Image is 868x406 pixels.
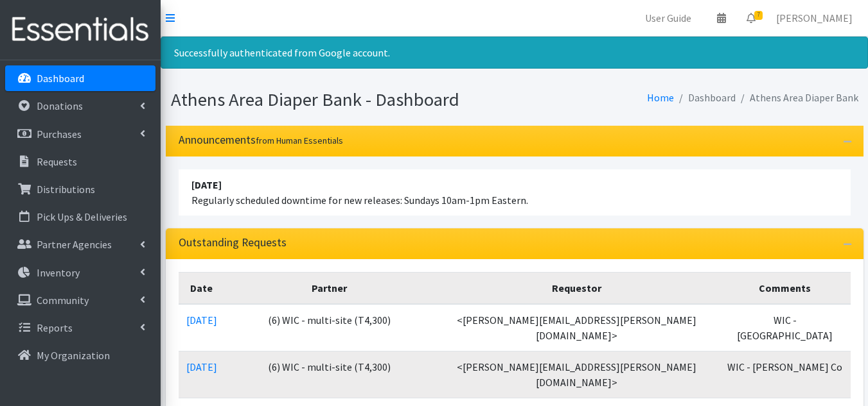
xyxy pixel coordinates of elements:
p: Distributions [37,183,95,196]
a: [DATE] [186,360,217,373]
strong: [DATE] [191,178,222,191]
td: <[PERSON_NAME][EMAIL_ADDRESS][PERSON_NAME][DOMAIN_NAME]> [434,351,720,398]
td: WIC - [GEOGRAPHIC_DATA] [720,304,851,351]
td: WIC - [PERSON_NAME] Co [720,351,851,398]
th: Date [179,272,225,304]
a: 7 [736,5,766,31]
p: Reports [37,321,73,334]
span: 7 [754,11,763,20]
p: My Organization [37,349,110,362]
h3: Announcements [179,133,343,147]
p: Dashboard [37,72,84,85]
p: Inventory [37,266,80,279]
a: My Organization [5,343,155,368]
a: Home [647,91,674,104]
th: Requestor [434,272,720,304]
a: User Guide [635,5,702,31]
img: HumanEssentials [5,8,155,51]
th: Partner [225,272,434,304]
div: Successfully authenticated from Google account. [161,37,868,69]
td: <[PERSON_NAME][EMAIL_ADDRESS][PERSON_NAME][DOMAIN_NAME]> [434,304,720,351]
h3: Outstanding Requests [179,236,287,250]
a: [DATE] [186,314,217,326]
li: Athens Area Diaper Bank [736,89,858,107]
p: Community [37,294,89,307]
a: Community [5,287,155,313]
a: Distributions [5,176,155,202]
p: Requests [37,155,77,168]
p: Purchases [37,128,82,140]
a: Reports [5,315,155,341]
a: Donations [5,93,155,119]
a: Pick Ups & Deliveries [5,204,155,230]
th: Comments [720,272,851,304]
a: [PERSON_NAME] [766,5,863,31]
li: Regularly scheduled downtime for new releases: Sundays 10am-1pm Eastern. [179,169,851,216]
a: Partner Agencies [5,232,155,257]
a: Inventory [5,260,155,285]
td: (6) WIC - multi-site (T4,300) [225,351,434,398]
p: Partner Agencies [37,238,112,251]
h1: Athens Area Diaper Bank - Dashboard [171,89,510,111]
a: Dashboard [5,65,155,91]
p: Donations [37,99,83,112]
a: Requests [5,149,155,174]
p: Pick Ups & Deliveries [37,210,127,223]
td: (6) WIC - multi-site (T4,300) [225,304,434,351]
small: from Human Essentials [256,135,343,146]
li: Dashboard [674,89,736,107]
a: Purchases [5,121,155,147]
